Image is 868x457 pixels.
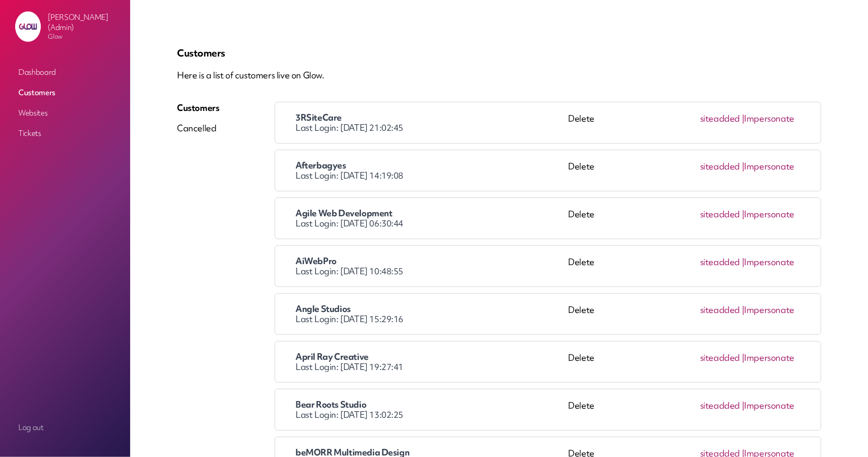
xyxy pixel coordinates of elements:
[568,112,594,133] div: Delete
[700,352,794,372] span: site added |
[700,399,794,420] span: site added |
[177,69,821,81] p: Here is a list of customers live on Glow.
[295,399,366,410] span: Bear Roots Studio
[295,351,369,362] span: April Ray Creative
[295,255,337,267] span: AiWebPro
[14,124,116,142] a: Tickets
[295,303,351,315] span: Angle Studios
[295,160,568,181] div: Last Login: [DATE] 14:19:08
[700,112,794,133] span: site added |
[14,63,116,81] a: Dashboard
[744,113,794,124] a: Impersonate
[700,256,794,276] span: site added |
[295,352,568,372] div: Last Login: [DATE] 19:27:41
[744,209,794,220] a: Impersonate
[295,208,393,219] span: Agile Web Development
[48,33,122,41] p: Glow
[568,399,594,420] div: Delete
[744,161,794,172] a: Impersonate
[700,160,794,181] span: site added |
[744,256,794,268] a: Impersonate
[295,304,568,324] div: Last Login: [DATE] 15:29:16
[177,102,219,114] div: Customers
[744,304,794,316] a: Impersonate
[14,104,116,122] a: Websites
[744,400,794,411] a: Impersonate
[48,12,122,33] p: [PERSON_NAME] (Admin)
[744,352,794,363] a: Impersonate
[177,122,219,134] div: Cancelled
[295,160,346,171] span: Afterbagyes
[295,112,342,123] span: 3RSiteCare
[568,160,594,181] div: Delete
[14,83,116,102] a: Customers
[177,47,821,59] p: Customers
[568,352,594,372] div: Delete
[700,208,794,228] span: site added |
[295,208,568,228] div: Last Login: [DATE] 06:30:44
[14,418,116,437] a: Log out
[295,399,568,420] div: Last Login: [DATE] 13:02:25
[568,208,594,228] div: Delete
[295,112,568,133] div: Last Login: [DATE] 21:02:45
[568,256,594,276] div: Delete
[295,256,568,276] div: Last Login: [DATE] 10:48:55
[700,304,794,324] span: site added |
[568,304,594,324] div: Delete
